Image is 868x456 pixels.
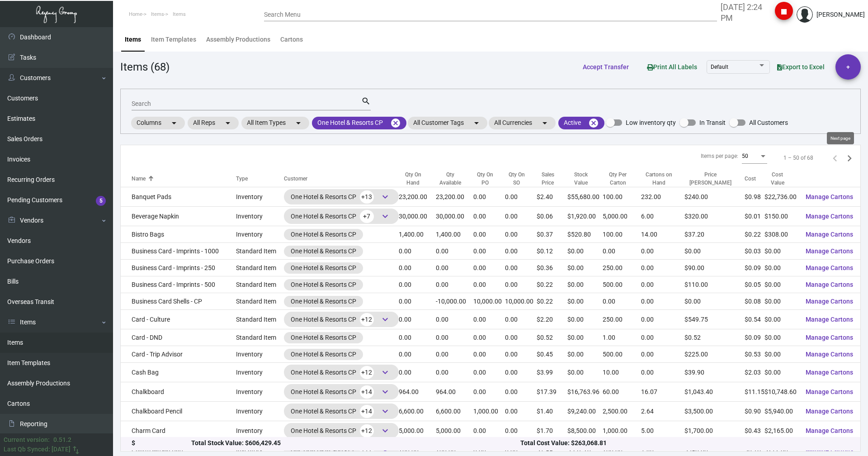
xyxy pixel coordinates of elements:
[473,171,505,187] div: Qty On PO
[537,346,567,363] td: $0.45
[603,363,641,382] td: 10.00
[745,243,764,260] td: $0.03
[798,346,860,362] button: Manage Cartons
[173,11,186,17] span: Items
[567,187,603,207] td: $55,680.00
[291,247,356,256] div: One Hotel & Resorts CP
[764,310,798,329] td: $0.00
[291,230,356,239] div: One Hotel & Resorts CP
[806,193,853,200] span: Manage Cartons
[842,151,857,165] button: Next page
[797,6,813,23] img: admin@bootstrapmaster.com
[399,346,436,363] td: 0.00
[399,293,436,310] td: 0.00
[537,276,567,293] td: $0.22
[846,54,850,80] span: +
[745,346,764,363] td: $0.53
[436,207,473,226] td: 30,000.00
[603,187,641,207] td: 100.00
[129,11,142,17] span: Home
[537,243,567,260] td: $0.12
[399,382,436,402] td: 964.00
[473,402,505,421] td: 1,000.00
[236,382,284,402] td: Inventory
[684,276,745,293] td: $110.00
[121,226,236,243] td: Bistro Bags
[291,350,356,359] div: One Hotel & Resorts CP
[539,118,550,128] mat-icon: arrow_drop_down
[121,382,236,402] td: Chalkboard
[764,171,790,187] div: Cost Value
[684,260,745,276] td: $90.00
[640,59,704,76] button: Print All Labels
[121,243,236,260] td: Business Card - Imprints - 1000
[505,329,537,346] td: 0.00
[603,329,641,346] td: 1.00
[806,213,853,220] span: Manage Cartons
[588,118,599,128] mat-icon: cancel
[473,276,505,293] td: 0.00
[558,117,604,129] mat-chip: Active
[505,310,537,329] td: 0.00
[684,226,745,243] td: $37.20
[684,310,745,329] td: $549.75
[380,191,391,202] span: keyboard_arrow_down
[291,404,392,418] div: One Hotel & Resorts CP
[798,384,860,400] button: Manage Cartons
[291,333,356,342] div: One Hotel & Resorts CP
[291,209,392,223] div: One Hotel & Resorts CP
[399,187,436,207] td: 23,200.00
[236,329,284,346] td: Standard Item
[380,314,391,325] span: keyboard_arrow_down
[312,117,406,129] mat-chip: One Hotel & Resorts CP
[291,313,392,326] div: One Hotel & Resorts CP
[583,63,629,71] span: Accept Transfer
[236,276,284,293] td: Standard Item
[567,171,594,187] div: Stock Value
[132,175,146,183] div: Name
[745,187,764,207] td: $0.98
[798,311,860,328] button: Manage Cartons
[567,226,603,243] td: $520.80
[806,388,853,395] span: Manage Cartons
[798,226,860,242] button: Manage Cartons
[236,363,284,382] td: Inventory
[399,310,436,329] td: 0.00
[390,118,401,128] mat-icon: cancel
[121,329,236,346] td: Card - DND
[132,175,236,183] div: Name
[641,402,684,421] td: 2.64
[603,226,641,243] td: 100.00
[399,171,428,187] div: Qty On Hand
[206,35,270,44] div: Assembly Productions
[436,187,473,207] td: 23,200.00
[121,293,236,310] td: Business Card Shells - CP
[473,329,505,346] td: 0.00
[473,171,497,187] div: Qty On PO
[489,117,556,129] mat-chip: All Currencies
[436,363,473,382] td: 0.00
[473,363,505,382] td: 0.00
[806,369,853,376] span: Manage Cartons
[641,310,684,329] td: 0.00
[567,260,603,276] td: $0.00
[798,208,860,224] button: Manage Cartons
[641,293,684,310] td: 0.00
[222,118,233,128] mat-icon: arrow_drop_down
[505,260,537,276] td: 0.00
[827,132,854,144] div: Next page
[816,10,865,19] div: [PERSON_NAME]
[236,260,284,276] td: Standard Item
[436,293,473,310] td: -10,000.00
[399,207,436,226] td: 30,000.00
[505,207,537,226] td: 0.00
[236,187,284,207] td: Inventory
[778,6,789,17] i: stop
[236,243,284,260] td: Standard Item
[828,151,842,165] button: Previous page
[399,276,436,293] td: 0.00
[380,386,391,397] span: keyboard_arrow_down
[745,402,764,421] td: $0.90
[399,171,436,187] div: Qty On Hand
[641,207,684,226] td: 6.00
